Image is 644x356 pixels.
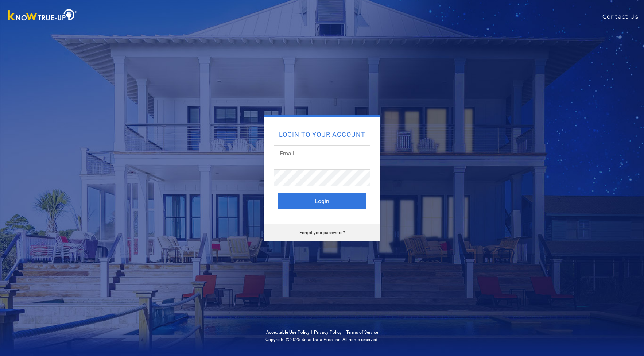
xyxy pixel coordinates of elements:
input: Email [274,145,370,162]
button: Login [278,193,366,209]
span: | [343,328,345,335]
a: Contact Us [602,12,644,21]
h2: Login to your account [278,131,366,138]
a: Forgot your password? [299,230,345,235]
img: Know True-Up [4,8,81,24]
a: Terms of Service [346,330,378,335]
a: Privacy Policy [314,330,342,335]
a: Acceptable Use Policy [266,330,310,335]
span: | [311,328,313,335]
